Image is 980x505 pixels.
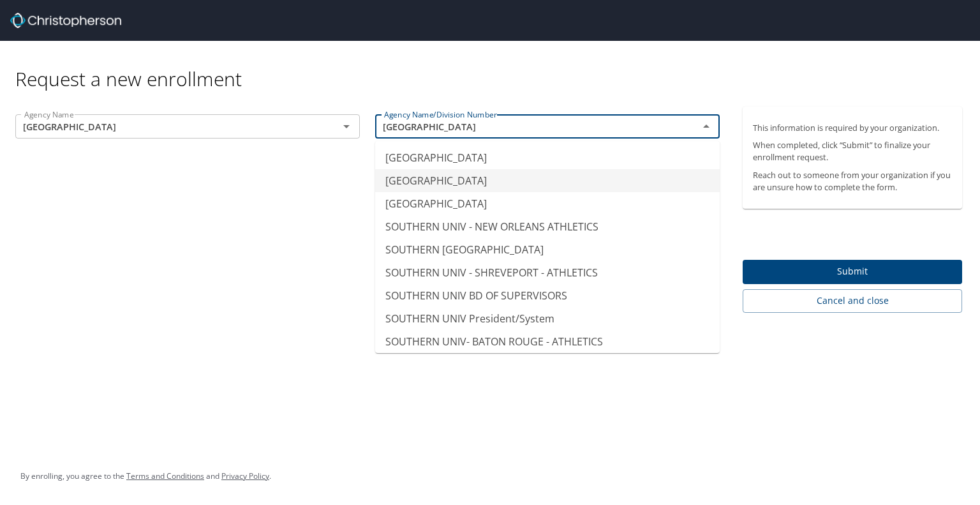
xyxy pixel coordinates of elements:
[375,261,720,284] li: SOUTHERN UNIV - SHREVEPORT - ATHLETICS
[753,139,952,163] p: When completed, click “Submit” to finalize your enrollment request.
[375,192,720,215] li: [GEOGRAPHIC_DATA]
[375,238,720,261] li: SOUTHERN [GEOGRAPHIC_DATA]
[753,122,952,134] p: This information is required by your organization.
[743,289,962,313] button: Cancel and close
[126,471,204,481] a: Terms and Conditions
[375,330,720,353] li: SOUTHERN UNIV- BATON ROUGE - ATHLETICS
[338,117,355,135] button: Open
[753,264,952,280] span: Submit
[10,13,121,28] img: cbt logo
[375,169,720,192] li: [GEOGRAPHIC_DATA]
[20,460,271,492] div: By enrolling, you agree to the and .
[753,293,952,309] span: Cancel and close
[221,471,269,481] a: Privacy Policy
[697,117,715,135] button: Close
[743,260,962,285] button: Submit
[375,146,720,169] li: [GEOGRAPHIC_DATA]
[375,307,720,330] li: SOUTHERN UNIV President/System
[375,215,720,238] li: SOUTHERN UNIV - NEW ORLEANS ATHLETICS
[15,41,972,91] div: Request a new enrollment
[375,284,720,307] li: SOUTHERN UNIV BD OF SUPERVISORS
[753,169,952,193] p: Reach out to someone from your organization if you are unsure how to complete the form.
